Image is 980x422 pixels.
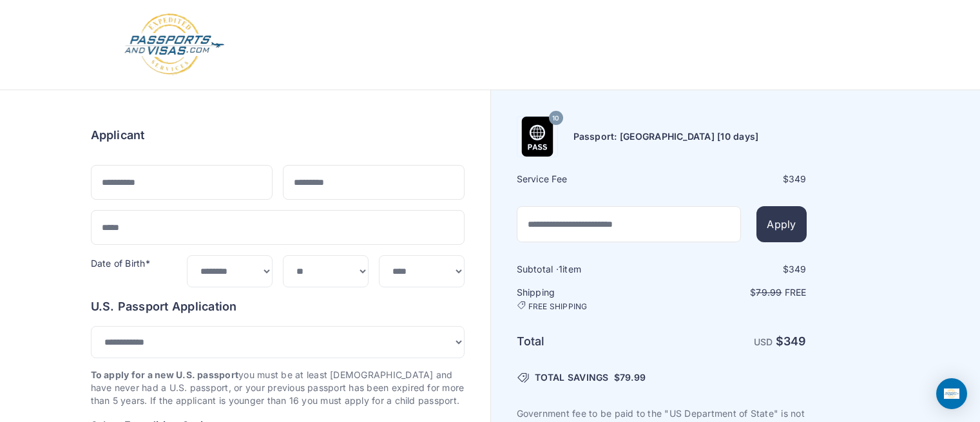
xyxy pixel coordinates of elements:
h6: Service Fee [517,173,660,186]
span: 349 [789,264,807,274]
div: $ [663,263,807,276]
div: $ [663,173,807,186]
button: Apply [756,206,806,242]
span: 10 [552,110,559,127]
span: TOTAL SAVINGS [535,371,609,384]
span: 349 [783,334,807,348]
h6: Passport: [GEOGRAPHIC_DATA] [10 days] [573,130,759,143]
span: $ [614,371,646,384]
span: 349 [789,173,807,184]
h6: Total [517,332,660,350]
strong: To apply for a new U.S. passport [91,369,239,380]
span: 79.99 [620,372,646,383]
h6: Shipping [517,286,660,312]
h6: U.S. Passport Application [91,298,465,316]
span: FREE SHIPPING [528,302,588,312]
div: Open Intercom Messenger [936,378,967,409]
p: you must be at least [DEMOGRAPHIC_DATA] and have never had a U.S. passport, or your previous pass... [91,369,465,407]
span: Free [785,287,807,298]
strong: $ [776,334,807,348]
p: $ [663,286,807,299]
h6: Applicant [91,126,145,144]
img: Product Name [517,117,557,157]
h6: Subtotal · item [517,263,660,276]
span: 1 [559,264,562,274]
span: 79.99 [756,287,782,298]
img: Logo [123,13,226,77]
span: USD [754,336,773,347]
label: Date of Birth* [91,258,150,269]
